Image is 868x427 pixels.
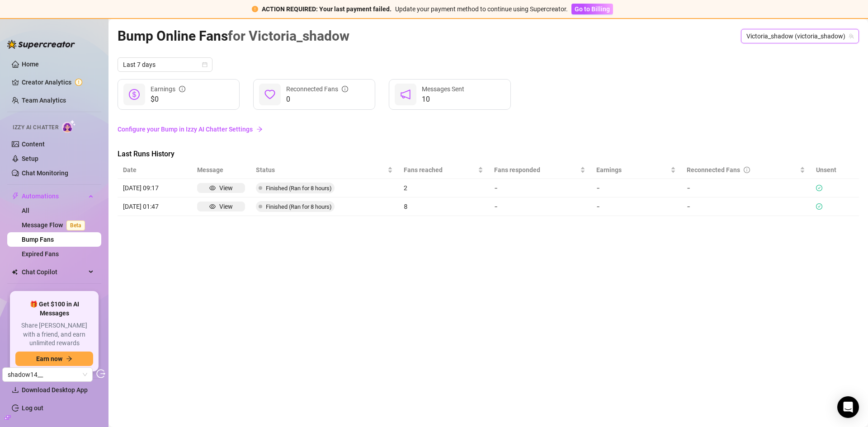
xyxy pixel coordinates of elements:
[22,97,66,104] a: Team Analytics
[342,86,348,92] span: info-circle
[13,123,58,132] span: Izzy AI Chatter
[62,120,76,133] img: AI Chatter
[596,202,600,211] article: -
[286,94,348,105] span: 0
[575,5,610,13] span: Go to Billing
[123,183,186,193] article: [DATE] 09:17
[744,167,750,173] span: info-circle
[66,356,72,362] span: arrow-right
[687,165,798,175] div: Reconnected Fans
[22,75,94,89] a: Creator Analytics exclamation-circle
[7,40,75,49] img: logo-BBDzfeDw.svg
[596,183,600,193] article: -
[256,126,263,132] span: arrow-right
[22,169,68,177] a: Chat Monitoring
[404,202,483,211] article: 8
[596,165,669,175] span: Earnings
[219,202,233,211] div: View
[192,161,250,179] th: Message
[422,85,464,93] span: Messages Sent
[15,352,93,366] button: Earn nowarrow-right
[489,161,591,179] th: Fans responded
[22,141,45,148] a: Content
[22,250,59,258] a: Expired Fans
[266,203,332,210] span: Finished (Ran for 8 hours)
[252,6,258,12] span: exclamation-circle
[151,84,185,94] div: Earnings
[494,165,578,175] span: Fans responded
[591,161,681,179] th: Earnings
[256,165,386,175] span: Status
[123,58,207,71] span: Last 7 days
[816,203,822,210] span: check-circle
[687,202,805,211] article: -
[118,121,859,138] a: Configure your Bump in Izzy AI Chatter Settingsarrow-right
[129,89,140,100] span: dollar
[837,396,859,418] div: Open Intercom Messenger
[151,94,185,105] span: $0
[209,185,216,191] span: eye
[15,300,93,318] span: 🎁 Get $100 in AI Messages
[8,368,87,381] span: shadow14__
[395,5,568,13] span: Update your payment method to continue using Supercreator.
[12,269,18,275] img: Chat Copilot
[123,202,186,211] article: [DATE] 01:47
[266,185,332,192] span: Finished (Ran for 8 hours)
[22,189,86,203] span: Automations
[422,94,464,105] span: 10
[816,185,822,191] span: check-circle
[66,221,85,230] span: Beta
[571,5,613,13] a: Go to Billing
[5,414,11,421] span: build
[746,29,854,43] span: Victoria_shadow (victoria_shadow)
[12,386,19,394] span: download
[15,321,93,348] span: Share [PERSON_NAME] with a friend, and earn unlimited rewards
[286,84,348,94] div: Reconnected Fans
[22,155,38,162] a: Setup
[494,183,585,193] article: -
[687,183,805,193] article: -
[228,28,349,44] span: for Victoria_shadow
[22,207,29,214] a: All
[22,404,43,412] a: Log out
[179,86,185,92] span: info-circle
[404,183,483,193] article: 2
[262,5,392,13] strong: ACTION REQUIRED: Your last payment failed.
[849,33,854,39] span: team
[118,124,859,134] a: Configure your Bump in Izzy AI Chatter Settings
[22,236,54,243] a: Bump Fans
[96,369,105,378] span: logout
[398,161,489,179] th: Fans reached
[404,165,476,175] span: Fans reached
[250,161,398,179] th: Status
[571,4,613,14] button: Go to Billing
[494,202,585,211] article: -
[22,61,39,68] a: Home
[264,89,275,100] span: heart
[219,183,233,193] div: View
[22,386,88,394] span: Download Desktop App
[400,89,411,100] span: notification
[202,62,208,67] span: calendar
[811,161,842,179] th: Unsent
[118,149,269,160] span: Last Runs History
[36,355,62,362] span: Earn now
[22,221,89,229] a: Message FlowBeta
[209,203,216,210] span: eye
[118,25,349,47] article: Bump Online Fans
[22,265,86,279] span: Chat Copilot
[12,192,19,200] span: thunderbolt
[118,161,192,179] th: Date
